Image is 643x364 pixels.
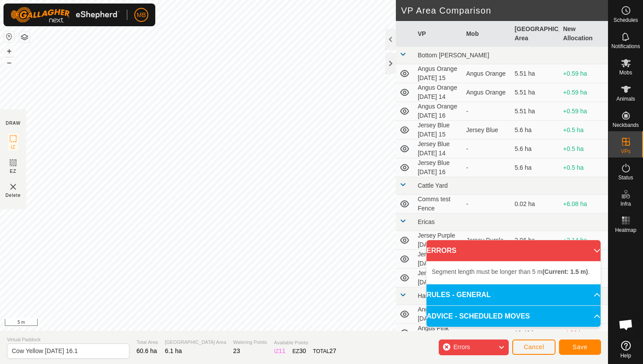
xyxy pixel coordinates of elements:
div: - [466,107,508,116]
th: [GEOGRAPHIC_DATA] Area [511,21,559,47]
span: Animals [616,96,635,101]
td: 3.96 ha [511,231,559,250]
span: EZ [10,168,17,175]
div: - [466,144,508,154]
img: Gallagher Logo [10,7,120,23]
a: Privacy Policy [269,319,302,327]
span: Virtual Paddock [7,336,129,343]
td: Angus Pink [DATE] 15 [414,305,463,324]
span: 6.1 ha [165,347,182,354]
td: Jersey Blue [DATE] 16 [414,158,463,177]
span: Errors [453,343,470,350]
span: Cattle Yard [418,182,448,189]
td: Jersey Blue [DATE] 15 [414,121,463,140]
div: IZ [274,346,285,356]
span: Total Area [136,339,158,346]
th: VP [414,21,463,47]
td: 5.6 ha [511,121,559,140]
th: New Allocation [559,21,608,47]
span: ADVICE - SCHEDULED MOVES [426,311,530,322]
p-accordion-header: ADVICE - SCHEDULED MOVES [426,306,601,327]
td: Jersey Blue [DATE] 14 [414,140,463,158]
h2: VP Area Comparison [401,5,608,16]
span: Schedules [613,17,638,23]
span: Watering Points [233,339,267,346]
span: Segment length must be longer than 5 m . [432,268,590,275]
p-accordion-header: RULES - GENERAL [426,284,601,305]
div: TOTAL [313,346,336,356]
span: 30 [299,347,306,354]
td: +2.14 ha [559,231,608,250]
span: Status [618,175,633,180]
button: Map Layers [19,32,30,42]
span: Infra [620,201,631,206]
span: IZ [11,144,16,150]
td: 5.6 ha [511,140,559,158]
span: 11 [279,347,286,354]
td: +0.5 ha [559,140,608,158]
div: - [466,199,508,209]
span: Notifications [612,44,640,49]
td: +0.59 ha [559,83,608,102]
div: Open chat [613,311,639,338]
div: Jersey Blue [466,126,508,135]
div: EZ [293,346,306,356]
div: - [466,163,508,172]
span: MB [137,10,146,20]
td: 5.51 ha [511,64,559,83]
span: VPs [621,149,630,154]
td: 5.51 ha [511,102,559,121]
span: Bottom [PERSON_NAME] [418,52,489,59]
span: ERRORS [426,245,456,256]
td: +0.5 ha [559,121,608,140]
span: Hamishs [418,292,441,299]
button: Cancel [512,339,556,355]
td: 0.02 ha [511,195,559,213]
div: Angus Orange [466,88,508,97]
td: +6.08 ha [559,195,608,213]
td: Angus Orange [DATE] 14 [414,83,463,102]
div: - [466,329,508,338]
span: Help [620,353,631,358]
span: Mobs [619,70,632,75]
span: Cancel [524,343,544,350]
span: Available Points [274,339,336,346]
span: Ericas [418,218,435,225]
span: Save [573,343,587,350]
button: – [4,57,14,68]
td: Jersey Purple [DATE] 14 [414,250,463,269]
td: 5.51 ha [511,83,559,102]
div: Jersey Purple [466,236,508,245]
span: RULES - GENERAL [426,290,491,300]
span: 60.6 ha [136,347,157,354]
img: VP [8,182,18,192]
td: Jersey Purple [DATE] 15 [414,231,463,250]
td: Jersey Purple [DATE] 16 [414,269,463,287]
td: Angus Pink [DATE] 14 [414,324,463,343]
td: Comms test Fence [414,195,463,213]
a: Contact Us [313,319,339,327]
button: Save [559,339,601,355]
span: Delete [6,192,21,199]
div: Angus Orange [466,69,508,78]
button: Reset Map [4,31,14,42]
span: Neckbands [612,122,639,128]
b: (Current: 1.5 m) [542,268,588,275]
td: 5.6 ha [511,158,559,177]
td: +0.59 ha [559,102,608,121]
span: Heatmap [615,227,636,233]
td: Angus Orange [DATE] 15 [414,64,463,83]
div: DRAW [6,120,21,126]
button: + [4,46,14,56]
th: Mob [463,21,511,47]
td: +0.59 ha [559,64,608,83]
span: 23 [233,347,240,354]
td: +0.5 ha [559,158,608,177]
p-accordion-content: ERRORS [426,261,601,284]
span: [GEOGRAPHIC_DATA] Area [165,339,226,346]
a: Help [608,337,643,362]
span: 27 [329,347,336,354]
p-accordion-header: ERRORS [426,240,601,261]
td: Angus Orange [DATE] 16 [414,102,463,121]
